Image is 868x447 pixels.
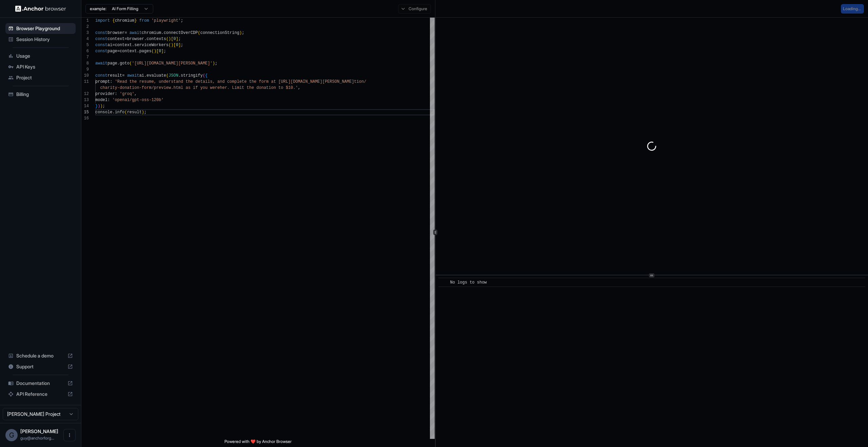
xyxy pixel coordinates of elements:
[95,18,110,23] span: import
[115,110,125,115] span: info
[81,103,89,109] div: 14
[144,73,146,78] span: .
[5,378,76,389] div: Documentation
[156,49,159,54] span: [
[203,73,205,78] span: (
[298,85,300,90] span: ,
[450,280,487,285] span: No logs to show
[134,18,137,23] span: }
[124,37,127,41] span: =
[122,73,124,78] span: =
[81,66,89,73] div: 9
[139,49,152,54] span: pages
[5,23,76,34] div: Browser Playground
[112,43,115,47] span: =
[142,31,161,35] span: chromium
[169,73,178,78] span: JSON
[120,92,134,96] span: 'groq'
[95,73,107,78] span: const
[107,31,124,35] span: browser
[169,37,171,41] span: )
[146,37,166,41] span: contexts
[5,34,76,45] div: Session History
[81,54,89,60] div: 7
[354,79,366,84] span: tion/
[215,61,217,66] span: ;
[181,18,183,23] span: ;
[107,73,122,78] span: result
[120,49,137,54] span: context
[81,48,89,54] div: 6
[178,37,181,41] span: ;
[5,89,76,100] div: Billing
[16,74,73,81] span: Project
[5,72,76,83] div: Project
[95,49,107,54] span: const
[20,428,58,434] span: Guy Ben Simhon
[159,49,161,54] span: 0
[198,31,200,35] span: (
[5,61,76,72] div: API Keys
[117,61,120,66] span: .
[95,104,98,109] span: }
[5,361,76,372] div: Support
[139,18,149,23] span: from
[107,49,117,54] span: page
[137,49,139,54] span: .
[130,31,142,35] span: await
[115,18,135,23] span: chromium
[205,73,208,78] span: {
[239,31,242,35] span: )
[169,43,171,47] span: (
[161,49,163,54] span: ]
[171,43,173,47] span: )
[95,43,107,47] span: const
[16,53,73,59] span: Usage
[237,79,354,84] span: lete the form at [URL][DOMAIN_NAME][PERSON_NAME]
[15,5,66,12] img: Anchor Logo
[103,104,105,109] span: ;
[16,391,65,397] span: API Reference
[110,79,112,84] span: :
[127,73,139,78] span: await
[98,104,100,109] span: )
[115,92,117,96] span: :
[181,43,183,47] span: ;
[81,91,89,97] div: 12
[100,104,102,109] span: )
[144,37,146,41] span: .
[95,98,107,102] span: model
[95,110,112,115] span: console
[16,63,73,70] span: API Keys
[95,37,107,41] span: const
[95,61,107,66] span: await
[16,91,73,98] span: Billing
[112,18,115,23] span: {
[20,435,54,441] span: guy@anchorforge.io
[95,92,115,96] span: provider
[176,43,178,47] span: 0
[213,61,215,66] span: )
[81,60,89,66] div: 8
[144,110,146,115] span: ;
[81,73,89,79] div: 10
[81,79,89,85] div: 11
[115,79,237,84] span: 'Read the resume, understand the details, and comp
[176,37,178,41] span: ]
[117,49,120,54] span: =
[127,37,144,41] span: browser
[5,389,76,400] div: API Reference
[16,36,73,43] span: Session History
[134,43,169,47] span: serviceWorkers
[81,30,89,36] div: 3
[164,49,166,54] span: ;
[178,43,181,47] span: ]
[107,98,110,102] span: :
[166,73,169,78] span: (
[112,98,163,102] span: 'openai/gpt-oss-120b'
[107,61,117,66] span: page
[146,73,166,78] span: evaluate
[173,37,176,41] span: 0
[130,61,132,66] span: (
[107,37,124,41] span: context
